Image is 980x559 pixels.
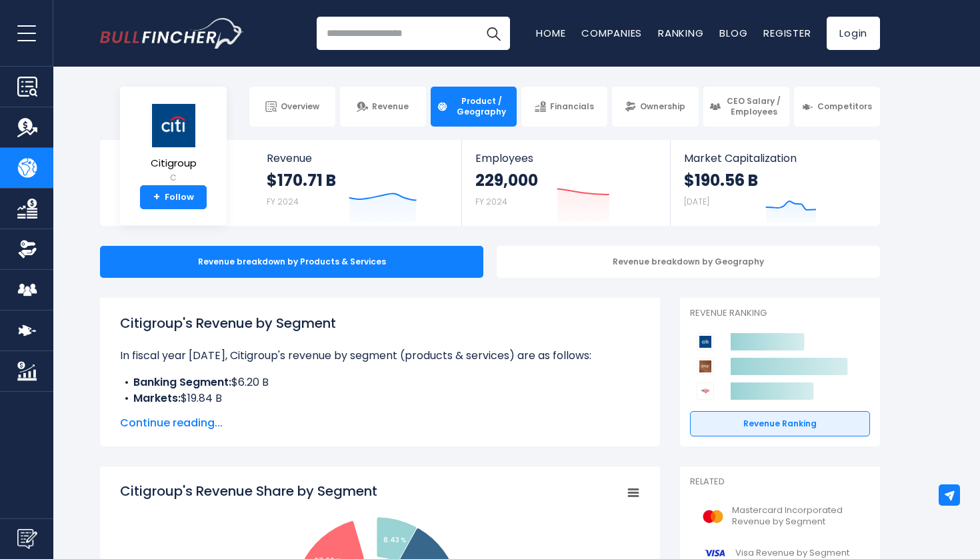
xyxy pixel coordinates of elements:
strong: + [153,191,160,203]
img: Ownership [17,239,37,259]
a: Home [536,26,565,40]
tspan: 8.43 % [383,535,407,545]
span: Visa Revenue by Segment [735,548,849,559]
small: C [150,172,197,184]
tspan: Citigroup's Revenue Share by Segment [120,482,377,500]
img: JPMorgan Chase & Co. competitors logo [697,358,714,375]
a: Revenue [340,87,426,127]
img: Bank of America Corporation competitors logo [697,382,714,400]
small: FY 2024 [267,196,299,207]
a: Login [827,17,880,50]
div: Revenue breakdown by Geography [497,246,880,278]
p: In fiscal year [DATE], Citigroup's revenue by segment (products & services) are as follows: [120,348,640,364]
span: Mastercard Incorporated Revenue by Segment [732,505,862,528]
a: Financials [521,87,607,127]
span: Product / Geography [452,96,511,117]
div: Revenue breakdown by Products & Services [100,246,483,278]
strong: 229,000 [475,170,538,191]
a: Ownership [612,87,698,127]
small: FY 2024 [475,196,507,207]
span: Financials [550,101,594,112]
img: Bullfincher logo [100,18,244,49]
span: Ownership [640,101,685,112]
small: [DATE] [684,196,709,207]
strong: $190.56 B [684,170,758,191]
span: Employees [475,152,656,165]
a: Citigroup C [149,103,197,186]
img: MA logo [698,502,728,532]
span: Revenue [267,152,449,165]
a: CEO Salary / Employees [703,87,789,127]
a: Product / Geography [431,87,517,127]
span: CEO Salary / Employees [725,96,783,117]
p: Revenue Ranking [690,308,870,319]
a: Register [763,26,811,40]
a: Companies [581,26,642,40]
a: Blog [719,26,747,40]
button: Search [477,17,510,50]
b: Markets: [133,390,181,406]
span: Citigroup [150,158,197,169]
h1: Citigroup's Revenue by Segment [120,313,640,333]
a: Employees 229,000 FY 2024 [462,140,669,226]
span: Revenue [372,101,409,112]
b: Banking Segment: [133,374,231,390]
li: $19.84 B [120,390,640,406]
span: Overview [281,101,319,112]
a: Mastercard Incorporated Revenue by Segment [690,498,870,535]
li: $6.20 B [120,374,640,390]
p: Related [690,476,870,488]
a: Overview [249,87,335,127]
a: Competitors [794,87,880,127]
span: Continue reading... [120,415,640,431]
strong: $170.71 B [267,170,336,191]
a: Ranking [658,26,703,40]
a: Market Capitalization $190.56 B [DATE] [671,140,879,226]
a: Revenue Ranking [690,411,870,436]
span: Competitors [817,101,872,112]
span: Market Capitalization [684,152,865,165]
a: +Follow [140,185,207,209]
a: Revenue $170.71 B FY 2024 [253,140,462,226]
a: Go to homepage [100,18,243,49]
img: Citigroup competitors logo [697,333,714,350]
